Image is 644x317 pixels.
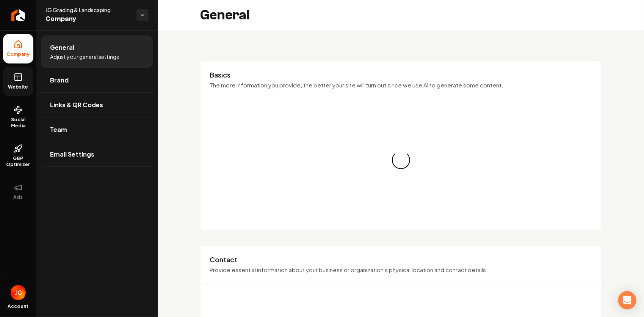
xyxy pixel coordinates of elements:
[50,53,121,60] span: Adjust your general settings.
[11,9,25,21] img: Rebolt Logo
[3,138,33,174] a: GBP Optimizer
[200,8,250,23] h2: General
[50,150,94,159] span: Email Settings
[210,255,592,264] h3: Contact
[3,99,33,135] a: Social Media
[210,70,592,79] h3: Basics
[3,177,33,206] button: Ads
[50,43,74,52] span: General
[41,142,153,166] a: Email Settings
[45,6,130,14] span: JG Grading & Landscaping
[3,117,33,129] span: Social Media
[5,84,31,90] span: Website
[3,155,33,168] span: GBP Optimizer
[50,76,69,85] span: Brand
[618,291,636,309] div: Open Intercom Messenger
[41,68,153,92] a: Brand
[50,100,103,109] span: Links & QR Codes
[210,81,592,90] p: The more information you provide, the better your site will turn out since we use AI to generate ...
[41,93,153,117] a: Links & QR Codes
[8,303,29,309] span: Account
[11,285,26,300] button: Open user button
[392,151,410,169] div: Loading
[41,117,153,142] a: Team
[4,51,33,57] span: Company
[3,67,33,96] a: Website
[50,125,67,134] span: Team
[210,266,592,274] p: Provide essential information about your business or organization's physical location and contact...
[45,14,130,24] span: Company
[11,194,26,200] span: Ads
[11,285,26,300] img: John Glover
